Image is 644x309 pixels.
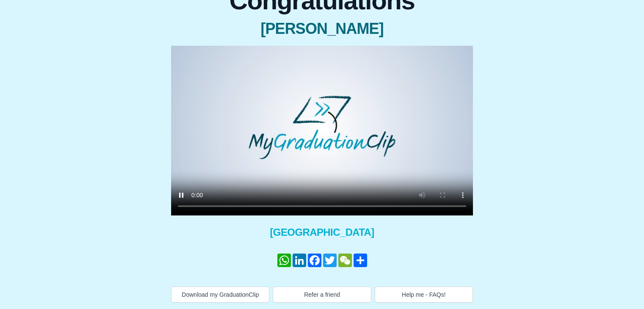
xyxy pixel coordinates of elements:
[171,226,473,239] span: [GEOGRAPHIC_DATA]
[273,287,371,303] button: Refer a friend
[292,254,307,267] a: LinkedIn
[276,254,292,267] a: WhatsApp
[353,254,368,267] a: Share
[337,254,353,267] a: WeChat
[307,254,322,267] a: Facebook
[322,254,337,267] a: Twitter
[171,287,269,303] button: Download my GraduationClip
[375,287,473,303] button: Help me - FAQs!
[171,20,473,37] span: [PERSON_NAME]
